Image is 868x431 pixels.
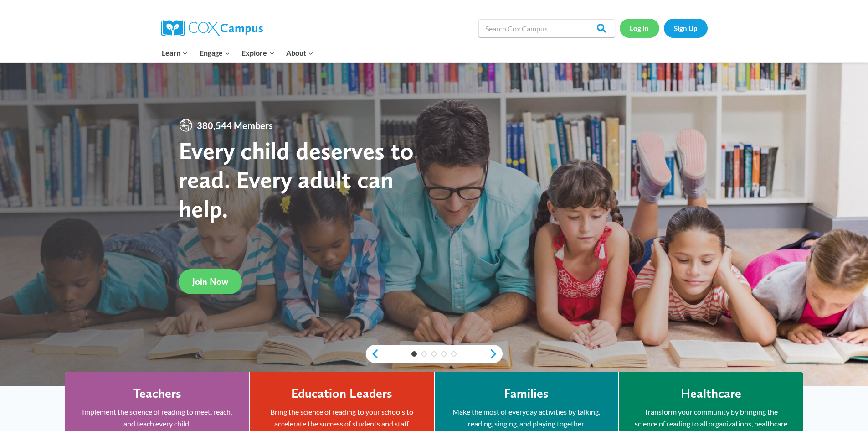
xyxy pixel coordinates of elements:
button: Child menu of About [280,43,319,62]
p: Bring the science of reading to your schools to accelerate the success of students and staff. [264,406,420,429]
img: Cox Campus [161,20,263,36]
nav: Secondary Navigation [620,19,708,37]
span: Join Now [192,276,228,287]
input: Search Cox Campus [478,19,615,37]
strong: Every child deserves to read. Every adult can help. [179,136,414,223]
a: Sign Up [664,19,708,37]
a: Log In [620,19,659,37]
p: Implement the science of reading to meet, reach, and teach every child. [79,406,236,429]
span: 380,544 Members [193,118,277,133]
a: next [489,348,503,359]
nav: Primary Navigation [156,43,319,62]
p: Make the most of everyday activities by talking, reading, singing, and playing together. [448,406,605,429]
a: 4 [441,351,447,357]
button: Child menu of Explore [236,43,281,62]
h4: Healthcare [681,386,741,401]
a: previous [366,348,380,359]
h4: Teachers [133,386,181,401]
a: 5 [451,351,457,357]
button: Child menu of Engage [194,43,236,62]
a: 3 [431,351,437,357]
a: Join Now [179,269,242,294]
a: 2 [421,351,427,357]
button: Child menu of Learn [156,43,194,62]
h4: Education Leaders [291,386,392,401]
div: content slider buttons [366,345,503,363]
h4: Families [504,386,549,401]
a: 1 [411,351,417,357]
